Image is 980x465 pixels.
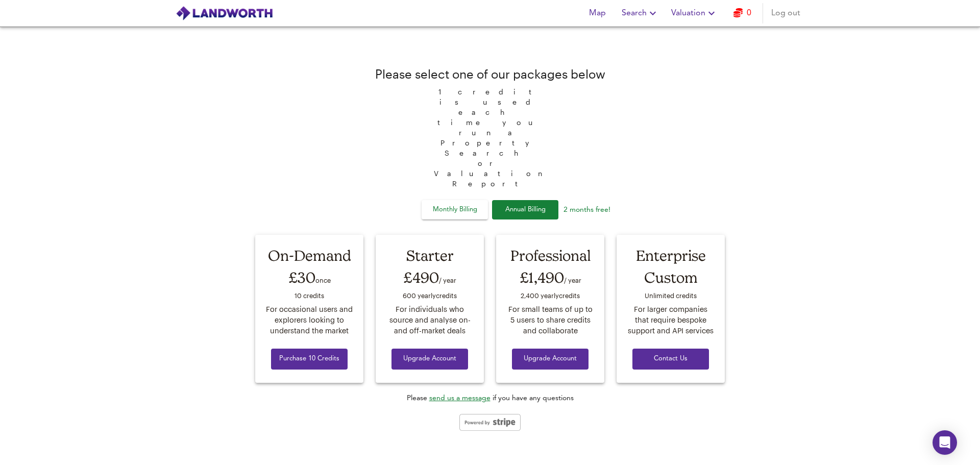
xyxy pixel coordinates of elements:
[563,206,610,213] span: 2 months free!
[407,393,574,403] div: Please if you have any questions
[626,289,715,304] div: Unlimited credit s
[265,266,354,289] div: £30
[767,3,804,23] button: Log out
[671,6,718,20] span: Valuation
[512,349,589,370] button: Upgrade Account
[265,304,354,336] div: For occasional users and explorers looking to understand the market
[733,6,751,20] a: 0
[641,353,701,365] span: Contact Us
[385,304,474,336] div: For individuals who source and analyse on- and off-market deals
[585,6,609,20] span: Map
[726,3,758,23] button: 0
[933,430,957,455] div: Open Intercom Messenger
[459,414,521,431] img: stripe-logo
[265,289,354,304] div: 10 credit s
[564,276,581,284] span: / year
[771,6,800,20] span: Log out
[422,200,488,220] button: Monthly Billing
[279,353,339,365] span: Purchase 10 Credits
[176,6,273,21] img: logo
[385,289,474,304] div: 600 yearly credit s
[506,266,595,289] div: £1,490
[632,349,709,370] button: Contact Us
[581,3,614,23] button: Map
[626,304,715,336] div: For larger companies that require bespoke support and API services
[271,349,348,370] button: Purchase 10 Credits
[622,6,659,20] span: Search
[429,204,480,216] span: Monthly Billing
[391,349,468,370] button: Upgrade Account
[506,289,595,304] div: 2,400 yearly credit s
[667,3,722,23] button: Valuation
[429,395,491,402] a: send us a message
[375,65,605,83] div: Please select one of our packages below
[400,353,460,365] span: Upgrade Account
[265,245,354,266] div: On-Demand
[385,245,474,266] div: Starter
[506,304,595,336] div: For small teams of up to 5 users to share credits and collaborate
[618,3,663,23] button: Search
[626,266,715,289] div: Custom
[626,245,715,266] div: Enterprise
[520,353,580,365] span: Upgrade Account
[506,245,595,266] div: Professional
[429,83,551,189] span: 1 credit is used each time you run a Property Search or Valuation Report
[385,266,474,289] div: £490
[439,276,456,284] span: / year
[315,276,331,284] span: once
